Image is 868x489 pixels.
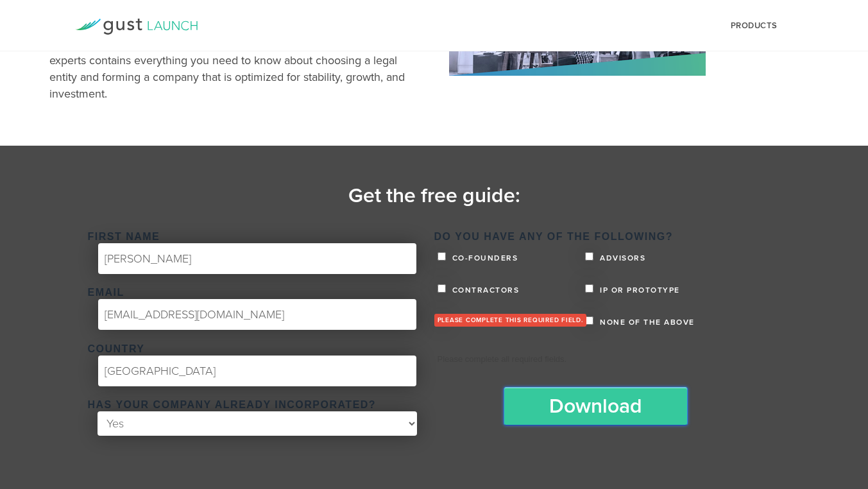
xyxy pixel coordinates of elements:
[597,254,645,262] span: Advisors
[88,401,377,409] span: Has your company already incorporated?
[88,233,160,241] span: First Name
[438,353,567,366] label: Please complete all required fields.
[49,35,420,102] p: This free ebook developed by our team of legal, product, and startup experts contains everything ...
[597,286,680,294] span: IP or Prototype
[585,252,593,261] input: Advisors
[585,284,593,293] input: IP or Prototype
[434,233,673,241] span: Do you have any of the following?
[504,387,688,425] input: Download
[438,252,446,261] input: Co-founders
[449,286,520,294] span: Contractors
[438,284,446,293] input: Contractors
[348,184,520,208] time: Get the free guide:
[449,254,518,262] span: Co-founders
[88,345,145,353] span: Country
[88,289,124,296] span: Email
[434,314,586,327] label: Please complete this required field.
